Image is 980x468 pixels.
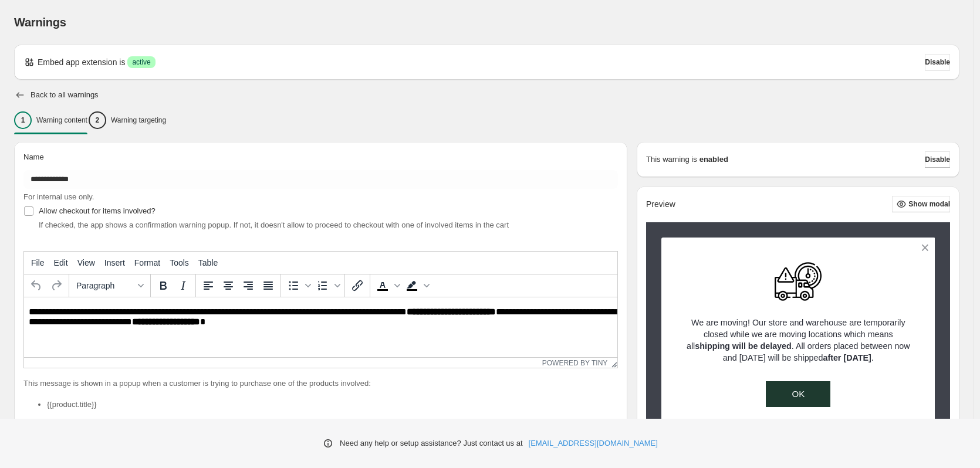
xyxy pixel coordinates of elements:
span: File [31,258,45,267]
button: OK [766,381,830,407]
span: Edit [54,258,68,267]
p: Warning targeting [111,116,166,125]
button: Align right [238,276,258,296]
button: Bold [153,276,173,296]
div: Numbered list [313,276,342,296]
span: Paragraph [76,281,134,290]
span: Insert [104,258,125,267]
button: 2Warning targeting [89,108,166,133]
span: Warnings [14,16,66,29]
div: Resize [607,358,617,368]
button: Italic [173,276,193,296]
a: [EMAIL_ADDRESS][DOMAIN_NAME] [529,438,658,449]
p: Embed app extension is [38,56,125,68]
button: Insert/edit link [347,276,367,296]
p: This warning is [646,154,697,165]
div: 2 [89,111,106,129]
span: Show modal [908,199,950,209]
div: 1 [14,111,32,129]
span: active [132,57,150,67]
span: Tools [170,258,189,267]
h2: Back to all warnings [31,90,99,100]
strong: after [DATE] [823,353,871,362]
button: 1Warning content [14,108,87,133]
p: Warning content [36,116,87,125]
span: View [77,258,95,267]
div: Text color [373,276,402,296]
strong: enabled [699,154,728,165]
span: Allow checkout for items involved? [39,206,156,215]
button: Undo [26,276,46,296]
span: Name [23,152,44,161]
span: Format [134,258,160,267]
button: Formats [72,276,148,296]
button: Align left [198,276,218,296]
span: If checked, the app shows a confirmation warning popup. If not, it doesn't allow to proceed to ch... [39,221,509,229]
p: This message is shown in a popup when a customer is trying to purchase one of the products involved: [23,378,618,389]
span: Disable [925,57,950,67]
li: {{product.title}} [47,399,618,411]
button: Disable [925,151,950,168]
button: Align center [218,276,238,296]
span: Disable [925,155,950,164]
h2: Preview [646,199,675,209]
span: For internal use only. [23,192,94,201]
a: Powered by Tiny [542,359,608,367]
button: Disable [925,54,950,70]
button: Show modal [892,196,950,212]
button: Redo [46,276,66,296]
div: Background color [402,276,431,296]
div: Bullet list [283,276,313,296]
p: We are moving! Our store and warehouse are temporarily closed while we are moving locations which... [682,317,915,364]
iframe: Rich Text Area [24,297,617,357]
span: Table [198,258,218,267]
strong: shipping will be delayed [695,341,791,351]
button: Justify [258,276,278,296]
